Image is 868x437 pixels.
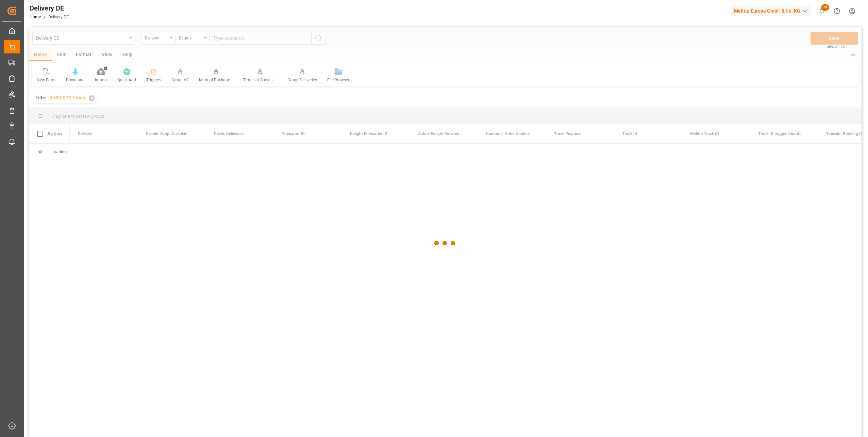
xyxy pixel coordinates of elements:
button: show 19 new notifications [814,3,829,19]
div: Delivery DE [30,3,69,13]
div: Melitta Europa GmbH & Co. KG [731,6,811,16]
span: 19 [821,4,829,11]
a: Home [30,15,41,19]
button: Help Center [829,3,845,19]
button: Melitta Europa GmbH & Co. KG [731,4,814,17]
